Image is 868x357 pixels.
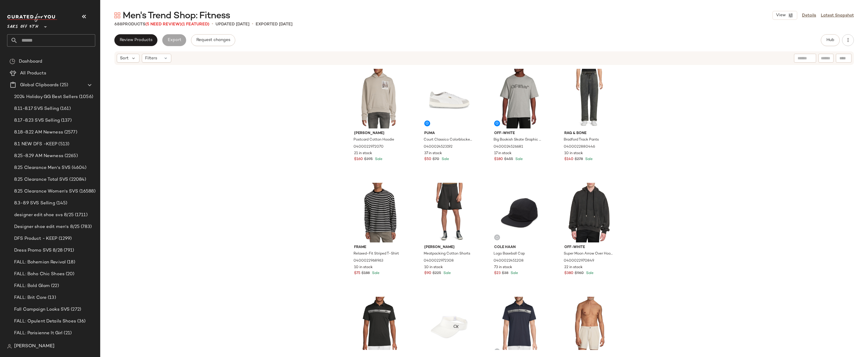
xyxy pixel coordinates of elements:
[826,38,834,43] span: Hub
[564,151,583,156] span: 10 in stock
[564,137,599,143] span: Bradford Track Pants
[76,318,86,325] span: (36)
[494,144,523,150] span: 0400024526681
[14,176,68,183] span: 8.25 Clearance Total SVS
[821,34,840,46] button: Hub
[78,94,93,100] span: (1056)
[9,58,15,64] img: svg%3e
[47,294,56,301] span: (13)
[354,131,404,136] span: [PERSON_NAME]
[14,117,60,124] span: 8.17-8.23 SVS Selling
[57,141,69,148] span: (513)
[489,297,549,356] img: 0400022935543_NAVY
[120,55,129,61] span: Sort
[424,137,474,143] span: Court Classico Colorblocked Sneakers
[564,157,573,162] span: $140
[14,164,70,171] span: 8.25 Clearance Men's SVS
[14,188,78,195] span: 8.25 Clearance Women's SVS
[14,306,70,313] span: Fall Campaign Looks SVS
[66,259,75,266] span: (18)
[14,105,59,112] span: 8.11-8.17 SVS Selling
[114,21,209,27] div: Products
[494,271,501,276] span: $23
[424,151,442,156] span: 37 in stock
[256,21,292,27] p: Exported [DATE]
[14,141,57,148] span: 8.1 NEW DFS -KEEP
[20,82,59,89] span: Global Clipboards
[564,131,614,136] span: rag & bone
[364,157,373,162] span: $395
[354,271,360,276] span: $75
[354,251,399,257] span: Relaxed-Fit Striped T-Shirt
[14,271,65,278] span: FALL: Boho Chic Shoes
[585,271,594,275] span: Sale
[424,251,470,257] span: Meatpacking Cotton Shorts
[349,183,409,242] img: 0400022968963_BLACKOFFWHITE
[63,153,78,159] span: (2265)
[494,251,525,257] span: Logo Baseball Cap
[123,10,230,22] span: Men's Trend Shop: Fitness
[196,38,230,43] span: Request changes
[420,297,479,356] img: 0400022550551_WHITE
[14,343,55,350] span: [PERSON_NAME]
[7,344,12,349] img: svg%3e
[68,176,86,183] span: (22084)
[14,200,55,207] span: 8.3-8.9 SVS Selling
[424,131,474,136] span: Puma
[560,69,619,128] img: 0400022880446_GREY
[504,157,513,162] span: $455
[420,69,479,128] img: 0400024523192
[212,21,213,28] span: •
[63,129,77,136] span: (2577)
[802,12,816,19] a: Details
[564,265,583,270] span: 22 in stock
[514,157,523,161] span: Sale
[560,183,619,242] img: 0400022970849_BLACKMULTI
[424,265,443,270] span: 10 in stock
[14,330,63,337] span: FALL: Parisienne It Girl
[564,144,595,150] span: 0400022880446
[564,251,614,257] span: Super Moon Arrow Over Hoodie
[14,94,78,100] span: 2024 Holiday GG Best Sellers
[776,13,786,18] span: View
[354,157,363,162] span: $160
[59,105,71,112] span: (161)
[575,271,584,276] span: $960
[489,183,549,242] img: 0400022451208_BLACK
[55,200,68,207] span: (145)
[7,20,38,31] span: Saks OFF 5TH
[14,235,57,242] span: DFS Product - KEEP
[371,271,379,275] span: Sale
[442,271,451,275] span: Sale
[424,157,431,162] span: $50
[349,297,409,356] img: 0400022213665_BLACK
[494,157,503,162] span: $180
[354,265,373,270] span: 10 in stock
[63,330,72,337] span: (21)
[502,271,508,276] span: $38
[433,271,441,276] span: $225
[349,69,409,128] img: 0400022972070_GREY
[14,212,74,219] span: designer edit shoe svs 8/25
[114,22,122,27] span: 688
[424,245,474,250] span: [PERSON_NAME]
[361,271,370,276] span: $188
[424,271,431,276] span: $90
[14,294,47,301] span: FALL: Brit Core
[50,283,59,289] span: (22)
[114,34,157,46] button: Review Products
[564,245,614,250] span: Off-White
[216,21,249,27] p: updated [DATE]
[420,183,479,242] img: 0400022972308_ASH
[494,131,544,136] span: Off-White
[57,235,72,242] span: (1299)
[14,153,63,159] span: 8.25-8.29 AM Newness
[433,157,439,162] span: $70
[14,283,50,289] span: FALL: Bold Glam
[145,22,181,27] span: (5 Need Review)
[821,12,854,19] a: Latest Snapshot
[354,151,372,156] span: 21 in stock
[119,38,152,43] span: Review Products
[70,306,81,313] span: (272)
[78,188,96,195] span: (16588)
